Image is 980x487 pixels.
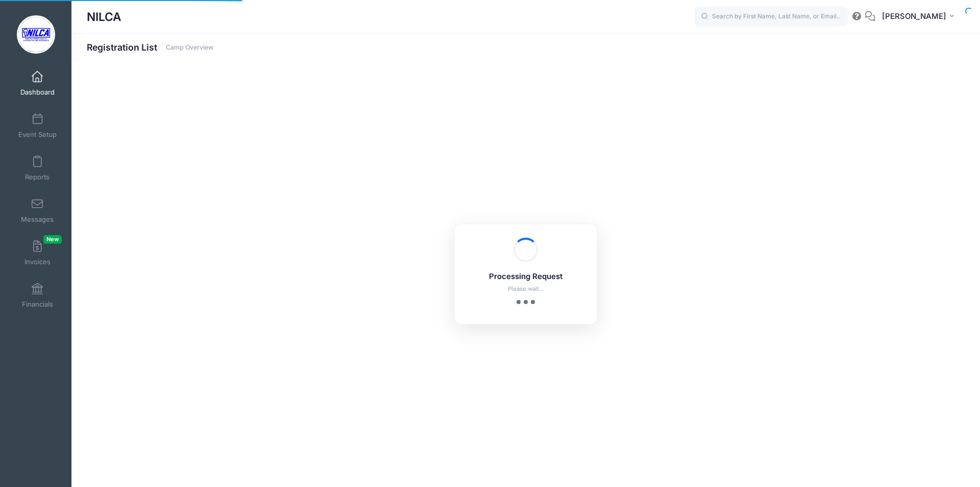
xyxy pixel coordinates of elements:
button: [PERSON_NAME] [875,5,965,29]
a: Camp Overview [166,44,213,52]
input: Search by First Name, Last Name, or Email... [695,7,848,27]
a: Reports [13,150,62,186]
span: Invoices [24,258,51,266]
span: Reports [25,173,50,181]
h1: NILCA [87,5,121,29]
a: Event Setup [13,108,62,144]
a: Dashboard [13,65,62,101]
p: Please wait... [468,285,583,293]
h5: Processing Request [468,272,583,282]
span: Messages [21,215,54,224]
a: Financials [13,277,62,313]
a: InvoicesNew [13,235,62,271]
span: [PERSON_NAME] [882,11,946,22]
span: Event Setup [18,130,57,139]
span: Dashboard [20,88,55,97]
span: New [43,235,62,244]
h1: Registration List [87,42,213,53]
img: NILCA [17,15,55,54]
span: Financials [22,300,53,309]
a: Messages [13,193,62,228]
